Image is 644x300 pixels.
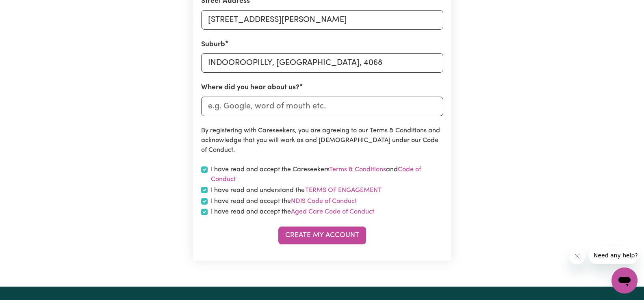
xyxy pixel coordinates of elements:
button: I have read and understand the [305,185,382,196]
input: e.g. North Bondi, New South Wales [201,53,443,73]
button: Create My Account [278,227,366,244]
label: Where did you hear about us? [201,82,299,93]
label: I have read and accept the [211,196,357,206]
a: Terms & Conditions [329,166,386,173]
iframe: Button to launch messaging window [611,268,637,294]
label: I have read and accept the [211,207,374,217]
label: Suburb [201,39,225,50]
iframe: Close message [569,248,585,264]
a: Aged Care Code of Conduct [291,209,374,215]
label: I have read and understand the [211,185,382,196]
label: I have read and accept the Careseekers and [211,165,443,184]
p: By registering with Careseekers, you are agreeing to our Terms & Conditions and acknowledge that ... [201,126,443,155]
iframe: Message from company [589,246,637,264]
span: Need any help? [5,6,49,12]
a: NDIS Code of Conduct [291,198,357,205]
input: e.g. 221B Victoria St [201,10,443,30]
a: Code of Conduct [211,166,421,183]
input: e.g. Google, word of mouth etc. [201,97,443,116]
